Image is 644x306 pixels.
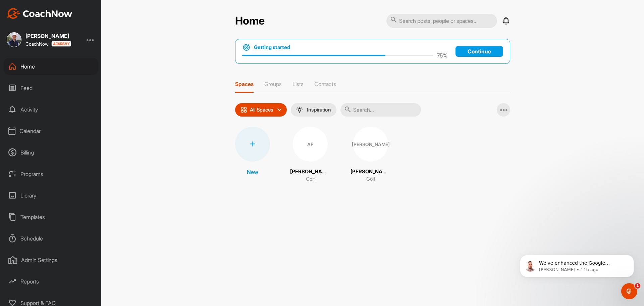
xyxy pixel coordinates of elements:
input: Search posts, people or spaces... [386,14,497,28]
div: Reports [4,273,98,290]
img: CoachNow [7,8,72,19]
div: Home [4,58,98,75]
p: All Spaces [250,107,273,113]
a: [PERSON_NAME][PERSON_NAME]Golf [351,127,391,183]
h1: Getting started [254,44,290,51]
h2: Home [235,14,265,28]
p: Contacts [314,81,336,87]
div: Feed [4,80,98,96]
p: Inspiration [307,107,331,113]
span: 1 [635,283,640,289]
div: [PERSON_NAME] [25,33,71,39]
div: CoachNow [25,41,71,47]
img: square_c38149ace2d67fed064ce2ecdac316ab.jpg [7,32,21,47]
iframe: Intercom notifications message [510,241,644,288]
p: Lists [292,81,304,87]
div: Admin Settings [4,252,98,268]
input: Search... [340,103,421,117]
iframe: Intercom live chat [621,283,637,299]
p: Spaces [235,81,254,87]
a: AF[PERSON_NAME]Golf [290,127,330,183]
p: [PERSON_NAME] [290,168,330,176]
div: Library [4,187,98,204]
a: Continue [455,46,503,57]
p: 75 % [437,51,447,59]
p: [PERSON_NAME] [351,168,391,176]
p: New [247,168,258,176]
p: Golf [366,175,375,183]
img: icon [240,106,247,113]
img: CoachNow acadmey [51,41,71,47]
div: AF [293,127,328,162]
div: [PERSON_NAME] [353,127,388,162]
img: menuIcon [296,106,303,113]
img: bullseye [242,43,251,51]
div: Programs [4,166,98,182]
div: Calendar [4,123,98,139]
div: Billing [4,144,98,161]
p: Golf [306,175,315,183]
div: Schedule [4,230,98,247]
p: Groups [264,81,282,87]
div: Activity [4,101,98,118]
div: Templates [4,209,98,225]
